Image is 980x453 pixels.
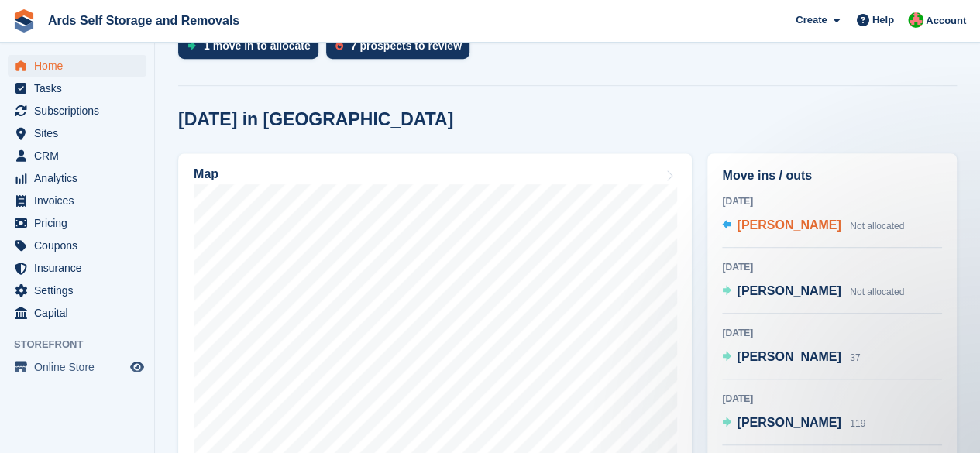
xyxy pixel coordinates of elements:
a: [PERSON_NAME] Not allocated [722,216,904,236]
img: Ethan McFerran [908,12,923,28]
a: menu [8,280,146,301]
img: move_ins_to_allocate_icon-fdf77a2bb77ea45bf5b3d319d69a93e2d87916cf1d5bf7949dd705db3b84f3ca.svg [187,41,196,50]
span: Settings [34,280,127,301]
a: menu [8,122,146,144]
span: Coupons [34,235,127,256]
span: Subscriptions [34,100,127,122]
h2: Move ins / outs [722,166,942,185]
span: Storefront [14,337,154,352]
a: [PERSON_NAME] Not allocated [722,282,904,302]
a: menu [8,77,146,99]
img: stora-icon-8386f47178a22dfd0bd8f6a31ec36ba5ce8667c1dd55bd0f319d3a0aa187defe.svg [12,9,36,33]
span: 37 [850,352,860,363]
a: menu [8,55,146,77]
a: [PERSON_NAME] 119 [722,414,865,434]
span: Home [34,55,127,77]
span: Not allocated [850,287,904,297]
span: Invoices [34,190,127,211]
span: Not allocated [850,221,904,232]
div: 7 prospects to review [351,39,462,52]
span: Help [872,12,894,28]
span: Online Store [34,356,127,378]
a: menu [8,356,146,378]
a: menu [8,212,146,234]
a: Preview store [128,358,146,376]
span: Analytics [34,167,127,189]
span: [PERSON_NAME] [737,350,841,363]
a: menu [8,145,146,166]
h2: Map [194,167,218,181]
span: Account [926,13,966,29]
span: Insurance [34,257,127,279]
a: menu [8,302,146,324]
a: Ards Self Storage and Removals [42,8,246,33]
a: menu [8,100,146,122]
span: [PERSON_NAME] [737,284,841,297]
span: Pricing [34,212,127,234]
span: CRM [34,145,127,166]
img: prospect-51fa495bee0391a8d652442698ab0144808aea92771e9ea1ae160a38d050c398.svg [335,41,343,50]
span: Sites [34,122,127,144]
span: [PERSON_NAME] [737,416,841,429]
a: 1 move in to allocate [178,33,326,67]
a: [PERSON_NAME] 37 [722,348,860,368]
div: 1 move in to allocate [204,39,311,52]
span: 119 [850,418,865,429]
span: Create [796,12,827,28]
span: [PERSON_NAME] [737,218,841,232]
a: menu [8,235,146,256]
div: [DATE] [722,194,942,208]
div: [DATE] [722,392,942,406]
span: Capital [34,302,127,324]
div: [DATE] [722,260,942,274]
a: menu [8,167,146,189]
a: 7 prospects to review [326,33,477,67]
div: [DATE] [722,326,942,340]
a: menu [8,190,146,211]
h2: [DATE] in [GEOGRAPHIC_DATA] [178,109,453,130]
span: Tasks [34,77,127,99]
a: menu [8,257,146,279]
